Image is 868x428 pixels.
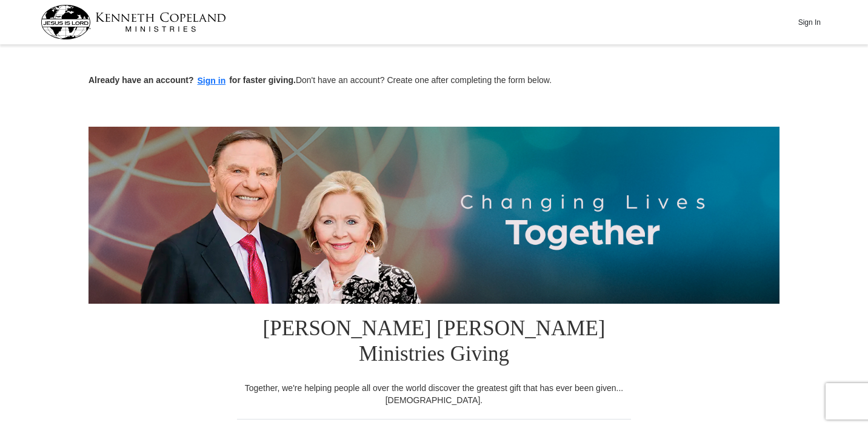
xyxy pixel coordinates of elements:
p: Don't have an account? Create one after completing the form below. [88,74,780,88]
div: Together, we're helping people all over the world discover the greatest gift that has ever been g... [237,382,631,406]
img: kcm-header-logo.svg [41,5,226,39]
strong: Already have an account? for faster giving. [88,75,296,85]
h1: [PERSON_NAME] [PERSON_NAME] Ministries Giving [237,304,631,382]
button: Sign In [791,13,827,32]
button: Sign in [194,74,230,88]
